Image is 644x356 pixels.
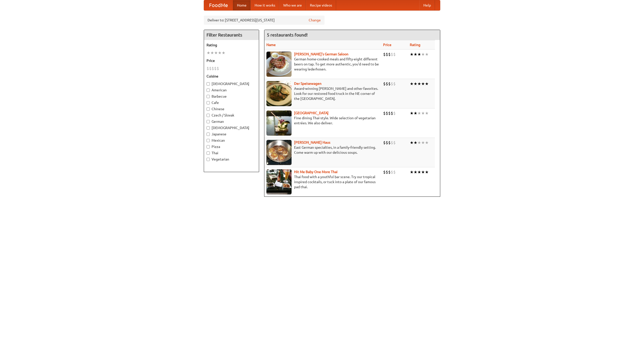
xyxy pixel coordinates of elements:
a: Price [383,43,391,47]
li: $ [393,52,396,57]
ng-pluralize: 5 restaurants found! [267,32,308,37]
li: ★ [421,140,425,145]
label: Barbecue [207,94,256,99]
label: Thai [207,150,256,155]
li: $ [391,81,393,87]
li: $ [388,140,391,145]
li: $ [388,110,391,116]
li: ★ [410,169,414,175]
li: $ [388,81,391,87]
li: $ [386,169,388,175]
li: ★ [410,52,414,57]
li: $ [388,52,391,57]
a: Hit Me Baby One More Thai [294,170,338,174]
input: Pizza [207,145,210,148]
h4: Filter Restaurants [204,30,259,40]
input: Thai [207,151,210,155]
a: [PERSON_NAME]'s German Saloon [294,52,348,56]
a: Name [266,43,276,47]
label: American [207,88,256,93]
input: American [207,89,210,92]
a: How it works [251,0,279,10]
a: [PERSON_NAME] Haus [294,140,330,144]
p: German home-cooked meals and fifty-eight different beers on tap. To get more authentic, you'd nee... [266,57,379,72]
li: ★ [414,52,417,57]
li: $ [386,81,388,87]
li: $ [391,140,393,145]
p: Award-winning [PERSON_NAME] and other favorites. Look for our restored food truck in the NE corne... [266,86,379,101]
li: $ [391,169,393,175]
li: $ [391,52,393,57]
li: ★ [421,81,425,87]
li: ★ [410,110,414,116]
label: [DEMOGRAPHIC_DATA] [207,81,256,86]
li: $ [393,110,396,116]
img: satay.jpg [266,110,292,136]
a: Help [419,0,435,10]
li: ★ [417,52,421,57]
li: $ [391,110,393,116]
label: Chinese [207,106,256,111]
li: ★ [417,169,421,175]
a: Change [309,18,321,23]
input: Mexican [207,139,210,142]
li: ★ [421,110,425,116]
li: ★ [417,110,421,116]
li: ★ [414,110,417,116]
li: ★ [417,81,421,87]
input: [DEMOGRAPHIC_DATA] [207,82,210,86]
label: [DEMOGRAPHIC_DATA] [207,125,256,130]
li: $ [386,110,388,116]
b: [GEOGRAPHIC_DATA] [294,111,329,115]
input: Japanese [207,133,210,136]
h5: Price [207,58,256,63]
h5: Cuisine [207,74,256,79]
h5: Rating [207,43,256,48]
li: ★ [425,52,429,57]
label: Vegetarian [207,157,256,162]
input: Vegetarian [207,158,210,161]
input: German [207,120,210,123]
input: Cafe [207,101,210,104]
li: ★ [425,110,429,116]
label: Mexican [207,138,256,143]
div: Deliver to: [STREET_ADDRESS][US_STATE] [204,16,325,25]
a: Home [233,0,251,10]
p: East German specialties, in a family-friendly setting. Come warm up with our delicious soups. [266,145,379,155]
li: ★ [421,52,425,57]
li: ★ [214,50,218,56]
li: ★ [218,50,222,56]
li: ★ [222,50,225,56]
label: Pizza [207,144,256,149]
input: Chinese [207,107,210,111]
li: ★ [414,169,417,175]
li: $ [386,52,388,57]
b: Der Speisewagen [294,82,321,86]
input: Czech / Slovak [207,114,210,117]
li: ★ [210,50,214,56]
li: ★ [414,140,417,145]
li: $ [393,81,396,87]
li: $ [214,66,217,71]
li: $ [383,169,386,175]
input: [DEMOGRAPHIC_DATA] [207,126,210,130]
li: ★ [410,81,414,87]
li: $ [209,66,212,71]
li: ★ [410,140,414,145]
label: Cafe [207,100,256,105]
li: $ [393,169,396,175]
p: Thai food with a youthful bar scene. Try our tropical inspired cocktails, or tuck into a plate of... [266,174,379,189]
li: ★ [417,140,421,145]
label: Czech / Slovak [207,113,256,118]
a: Recipe videos [306,0,336,10]
img: esthers.jpg [266,52,292,77]
li: $ [207,66,209,71]
input: Barbecue [207,95,210,98]
li: ★ [421,169,425,175]
li: $ [383,140,386,145]
li: ★ [414,81,417,87]
a: FoodMe [204,0,233,10]
li: ★ [207,50,210,56]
